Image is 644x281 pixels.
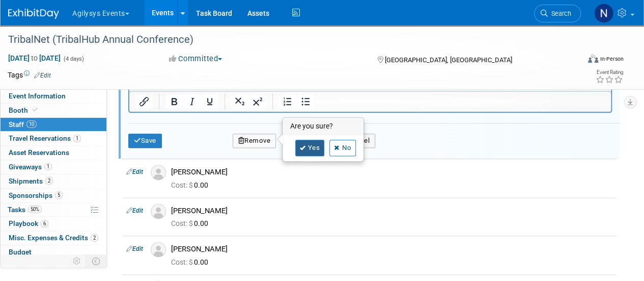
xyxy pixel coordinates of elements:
[171,181,194,189] span: Cost: $
[41,220,48,227] span: 6
[231,94,248,109] button: Subscript
[384,56,512,64] span: [GEOGRAPHIC_DATA], [GEOGRAPHIC_DATA]
[1,203,106,217] a: Tasks50%
[8,9,59,19] img: ExhibitDay
[9,234,98,242] span: Misc. Expenses & Credits
[1,174,106,188] a: Shipments2
[126,245,143,252] a: Edit
[6,4,477,14] body: Rich Text Area. Press ALT-0 for help.
[8,54,61,63] span: [DATE] [DATE]
[171,244,612,254] div: [PERSON_NAME]
[55,191,63,199] span: 5
[1,104,106,117] a: Booth
[9,248,32,256] span: Budget
[45,177,53,185] span: 2
[126,168,143,175] a: Edit
[594,4,613,23] img: Natalie Morin
[295,140,325,156] a: Yes
[126,207,143,214] a: Edit
[171,258,212,266] span: 0.00
[1,146,106,160] a: Asset Reservations
[33,107,38,113] i: Booth reservation complete
[329,140,356,156] a: No
[26,120,37,128] span: 10
[9,163,52,171] span: Giveaways
[8,70,51,80] td: Tags
[1,132,106,145] a: Travel Reservations1
[548,10,571,17] span: Search
[135,94,153,109] button: Insert/edit link
[297,94,314,109] button: Bullet list
[30,54,39,62] span: to
[1,245,106,259] a: Budget
[68,254,86,268] td: Personalize Event Tab Strip
[9,120,37,129] span: Staff
[283,118,363,135] h3: Are you sure?
[233,134,276,148] button: Remove
[151,203,166,219] img: Associate-Profile-5.png
[171,258,194,266] span: Cost: $
[534,5,581,22] a: Search
[1,160,106,174] a: Giveaways1
[171,219,194,227] span: Cost: $
[1,231,106,245] a: Misc. Expenses & Credits2
[279,94,296,109] button: Numbered list
[171,206,612,216] div: [PERSON_NAME]
[9,106,40,114] span: Booth
[1,118,106,132] a: Staff10
[91,234,98,242] span: 2
[171,181,212,189] span: 0.00
[588,55,598,63] img: Format-Inperson.png
[9,134,81,142] span: Travel Reservations
[9,219,48,227] span: Playbook
[1,89,106,103] a: Event Information
[9,191,63,199] span: Sponsorships
[86,254,107,268] td: Toggle Event Tabs
[171,219,212,227] span: 0.00
[8,206,42,214] span: Tasks
[1,217,106,231] a: Playbook6
[596,70,623,75] div: Event Rating
[9,148,69,157] span: Asset Reservations
[201,94,218,109] button: Underline
[534,53,624,68] div: Event Format
[151,242,166,257] img: Associate-Profile-5.png
[34,72,51,79] a: Edit
[128,134,162,148] button: Save
[28,206,42,213] span: 50%
[63,56,84,62] span: (4 days)
[249,94,266,109] button: Superscript
[151,165,166,180] img: Associate-Profile-5.png
[73,135,81,142] span: 1
[171,167,612,177] div: [PERSON_NAME]
[600,55,624,63] div: In-Person
[44,163,52,170] span: 1
[9,177,53,185] span: Shipments
[165,94,183,109] button: Bold
[165,54,226,64] button: Committed
[1,189,106,202] a: Sponsorships5
[9,92,66,100] span: Event Information
[5,31,571,49] div: TribalNet (TribalHub Annual Conference)
[183,94,201,109] button: Italic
